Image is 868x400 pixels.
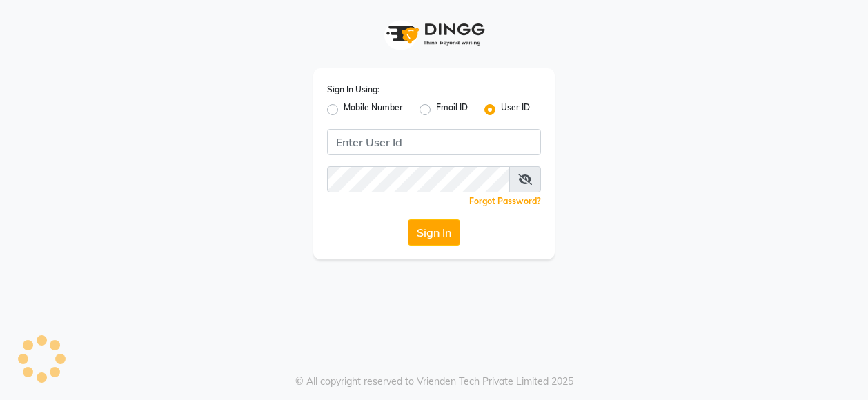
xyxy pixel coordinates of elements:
[436,101,468,118] label: Email ID
[327,129,541,155] input: Username
[379,14,489,54] img: logo1.svg
[327,83,379,96] label: Sign In Using:
[344,101,403,118] label: Mobile Number
[469,196,541,206] a: Forgot Password?
[327,166,510,192] input: Username
[501,101,530,118] label: User ID
[408,219,460,246] button: Sign In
